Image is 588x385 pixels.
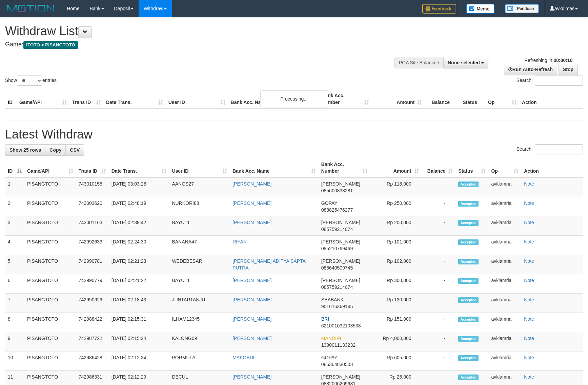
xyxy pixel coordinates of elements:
[519,89,583,109] th: Action
[488,236,521,255] td: avklamria
[24,274,76,294] td: PISANGTOTO
[24,332,76,351] td: PISANGTOTO
[169,236,230,255] td: BANANA47
[169,197,230,216] td: NURKORI88
[488,158,521,177] th: Op: activate to sort column ascending
[103,89,166,109] th: Date Trans.
[5,236,24,255] td: 4
[458,336,479,342] span: Accepted
[169,216,230,236] td: BAYU11
[443,57,488,68] button: None selected
[260,90,328,107] div: Processing...
[321,297,344,302] span: SEABANK
[49,147,61,153] span: Copy
[76,274,109,294] td: 742990779
[524,181,534,187] a: Note
[166,89,228,109] th: User ID
[76,216,109,236] td: 743001163
[425,89,460,109] th: Balance
[422,294,456,313] td: -
[169,177,230,197] td: AANGS27
[169,274,230,294] td: BAYU11
[76,294,109,313] td: 742990629
[76,255,109,274] td: 742990781
[69,89,103,109] th: Trans ID
[5,158,24,177] th: ID: activate to sort column descending
[458,355,479,361] span: Accepted
[24,216,76,236] td: PISANGTOTO
[5,128,583,141] h1: Latest Withdraw
[319,158,370,177] th: Bank Acc. Number: activate to sort column ascending
[488,274,521,294] td: avklamria
[5,255,24,274] td: 5
[76,177,109,197] td: 743010155
[422,351,456,371] td: -
[516,144,583,154] label: Search:
[321,239,360,244] span: [PERSON_NAME]
[169,332,230,351] td: KALONG09
[76,313,109,332] td: 742988422
[422,274,456,294] td: -
[524,220,534,225] a: Note
[458,181,479,187] span: Accepted
[321,200,337,206] span: GOPAY
[488,216,521,236] td: avklamria
[169,351,230,371] td: PORMULA
[488,177,521,197] td: avklamria
[321,188,353,193] span: Copy 085600838281 to clipboard
[232,316,271,322] a: [PERSON_NAME]
[559,64,578,75] a: Stop
[448,60,480,65] span: None selected
[488,255,521,274] td: avklamria
[524,374,534,380] a: Note
[232,200,271,206] a: [PERSON_NAME]
[5,216,24,236] td: 3
[422,177,456,197] td: -
[76,351,109,371] td: 742986428
[9,147,41,153] span: Show 25 rows
[321,246,353,251] span: Copy 085210769469 to clipboard
[232,374,271,380] a: [PERSON_NAME]
[321,227,353,232] span: Copy 085759214074 to clipboard
[228,89,319,109] th: Bank Acc. Name
[321,336,341,341] span: MANDIRI
[109,236,169,255] td: [DATE] 02:24:30
[460,89,485,109] th: Status
[488,197,521,216] td: avklamria
[524,239,534,244] a: Note
[422,4,456,14] img: Feedback.jpg
[24,236,76,255] td: PISANGTOTO
[5,144,45,156] a: Show 25 rows
[524,278,534,283] a: Note
[504,64,557,75] a: Run Auto-Refresh
[24,158,76,177] th: Game/API: activate to sort column ascending
[370,294,422,313] td: Rp 130,000
[370,351,422,371] td: Rp 605,000
[24,294,76,313] td: PISANGTOTO
[466,4,495,14] img: Button%20Memo.svg
[458,375,479,380] span: Accepted
[422,216,456,236] td: -
[321,342,356,348] span: Copy 1390011133232 to clipboard
[422,313,456,332] td: -
[109,216,169,236] td: [DATE] 02:39:42
[45,144,66,156] a: Copy
[321,374,360,380] span: [PERSON_NAME]
[524,336,534,341] a: Note
[458,220,479,226] span: Accepted
[422,255,456,274] td: -
[230,158,319,177] th: Bank Acc. Name: activate to sort column ascending
[109,177,169,197] td: [DATE] 03:03:25
[535,76,583,86] input: Search:
[524,355,534,360] a: Note
[370,158,422,177] th: Amount: activate to sort column ascending
[458,239,479,245] span: Accepted
[321,304,353,309] span: Copy 901616369145 to clipboard
[23,41,78,49] span: ITOTO > PISANGTOTO
[5,3,57,14] img: MOTION_logo.png
[321,258,360,264] span: [PERSON_NAME]
[535,144,583,154] input: Search:
[65,144,84,156] a: CSV
[5,89,17,109] th: ID
[109,313,169,332] td: [DATE] 02:15:31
